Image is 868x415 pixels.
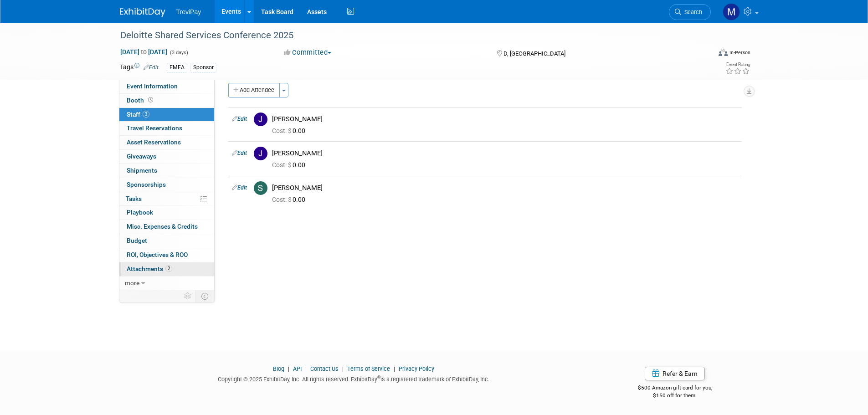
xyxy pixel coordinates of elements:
[669,4,711,20] a: Search
[127,209,153,216] span: Playbook
[293,365,302,372] a: API
[399,365,434,372] a: Privacy Policy
[120,62,159,73] td: Tags
[601,378,749,399] div: $500 Amazon gift card for you,
[119,164,214,178] a: Shipments
[377,375,380,380] sup: ®
[190,63,216,72] div: Sponsor
[117,27,697,44] div: Deloitte Shared Services Conference 2025
[169,50,188,56] span: (3 days)
[228,83,280,97] button: Add Attendee
[127,153,156,160] span: Giveaways
[119,80,214,93] a: Event Information
[119,94,214,108] a: Booth
[167,63,187,72] div: EMEA
[340,365,346,372] span: |
[281,48,335,57] button: Committed
[729,49,750,56] div: In-Person
[254,147,267,160] img: J.jpg
[127,265,172,272] span: Attachments
[119,150,214,164] a: Giveaways
[725,62,750,67] div: Event Rating
[127,223,198,230] span: Misc. Expenses & Credits
[272,161,293,169] span: Cost: $
[127,82,178,90] span: Event Information
[391,365,397,372] span: |
[272,196,293,203] span: Cost: $
[272,127,293,134] span: Cost: $
[195,290,214,302] td: Toggle Event Tabs
[125,279,139,287] span: more
[127,237,147,244] span: Budget
[272,149,738,158] div: [PERSON_NAME]
[119,192,214,206] a: Tasks
[272,161,309,169] span: 0.00
[254,181,267,195] img: S.jpg
[272,196,309,203] span: 0.00
[120,373,588,384] div: Copyright © 2025 ExhibitDay, Inc. All rights reserved. ExhibitDay is a registered trademark of Ex...
[681,9,702,15] span: Search
[119,262,214,276] a: Attachments2
[165,265,172,272] span: 2
[119,234,214,248] a: Budget
[119,248,214,262] a: ROI, Objectives & ROO
[601,392,749,400] div: $150 off for them.
[119,277,214,290] a: more
[144,64,159,71] a: Edit
[176,8,201,15] span: TreviPay
[232,150,247,156] a: Edit
[657,47,751,61] div: Event Format
[119,136,214,149] a: Asset Reservations
[126,195,142,202] span: Tasks
[127,124,182,132] span: Travel Reservations
[254,113,267,126] img: J.jpg
[232,116,247,122] a: Edit
[347,365,390,372] a: Terms of Service
[119,178,214,192] a: Sponsorships
[119,220,214,234] a: Misc. Expenses & Credits
[127,181,166,188] span: Sponsorships
[146,97,155,103] span: Booth not reserved yet
[645,367,705,380] a: Refer & Earn
[119,206,214,220] a: Playbook
[303,365,309,372] span: |
[127,138,181,146] span: Asset Reservations
[120,48,168,56] span: [DATE] [DATE]
[232,184,247,191] a: Edit
[120,8,165,17] img: ExhibitDay
[139,48,148,56] span: to
[127,251,188,258] span: ROI, Objectives & ROO
[119,108,214,122] a: Staff3
[273,365,284,372] a: Blog
[286,365,292,372] span: |
[127,97,155,104] span: Booth
[310,365,339,372] a: Contact Us
[143,111,149,118] span: 3
[272,184,738,192] div: [PERSON_NAME]
[272,127,309,134] span: 0.00
[719,49,728,56] img: Format-Inperson.png
[127,111,149,118] span: Staff
[723,3,740,20] img: Maiia Khasina
[127,167,157,174] span: Shipments
[272,115,738,123] div: [PERSON_NAME]
[119,122,214,135] a: Travel Reservations
[503,50,565,57] span: D, [GEOGRAPHIC_DATA]
[180,290,196,302] td: Personalize Event Tab Strip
